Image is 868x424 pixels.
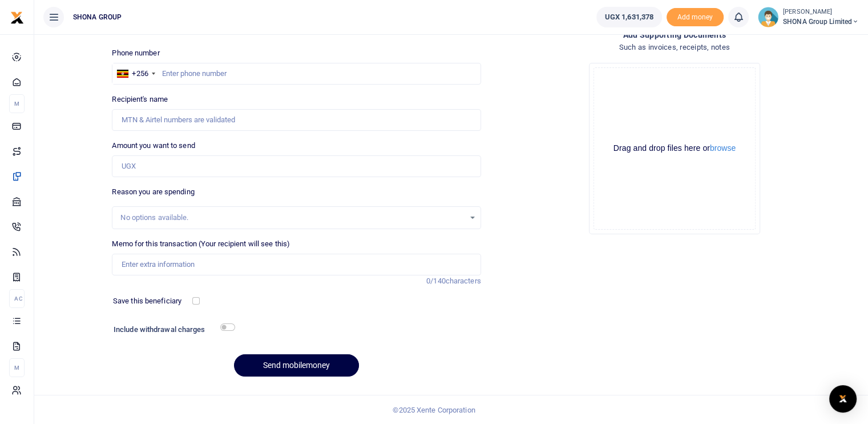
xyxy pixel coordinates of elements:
div: Uganda: +256 [112,63,158,84]
span: Add money [667,8,724,27]
span: SHONA GROUP [68,12,126,22]
div: File Uploader [589,63,760,234]
span: SHONA Group Limited [783,17,859,27]
li: M [9,358,25,377]
label: Amount you want to send [112,140,195,151]
div: +256 [132,68,148,79]
input: Enter extra information [112,254,481,275]
label: Reason you are spending [112,186,194,198]
span: UGX 1,631,378 [605,11,653,23]
li: M [9,94,25,113]
a: profile-user [PERSON_NAME] SHONA Group Limited [758,7,859,27]
label: Save this beneficiary [113,295,181,307]
li: Ac [9,289,25,308]
div: Open Intercom Messenger [829,385,857,413]
label: Phone number [112,47,159,59]
span: 0/140 [426,277,446,285]
div: Drag and drop files here or [594,143,755,154]
div: No options available. [120,212,464,223]
label: Memo for this transaction (Your recipient will see this) [112,238,290,250]
span: characters [446,277,481,285]
img: logo-small [10,11,24,25]
button: Send mobilemoney [234,354,359,377]
small: [PERSON_NAME] [783,7,859,17]
h6: Include withdrawal charges [114,325,230,334]
a: logo-small logo-large logo-large [10,13,24,21]
input: MTN & Airtel numbers are validated [112,109,481,131]
img: profile-user [758,7,778,27]
li: Toup your wallet [667,8,724,27]
h4: Such as invoices, receipts, notes [490,41,859,54]
input: UGX [112,155,481,177]
button: browse [710,144,736,152]
input: Enter phone number [112,63,481,85]
a: Add money [667,12,724,21]
label: Recipient's name [112,94,168,105]
li: Wallet ballance [592,7,667,27]
a: UGX 1,631,378 [596,7,662,27]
